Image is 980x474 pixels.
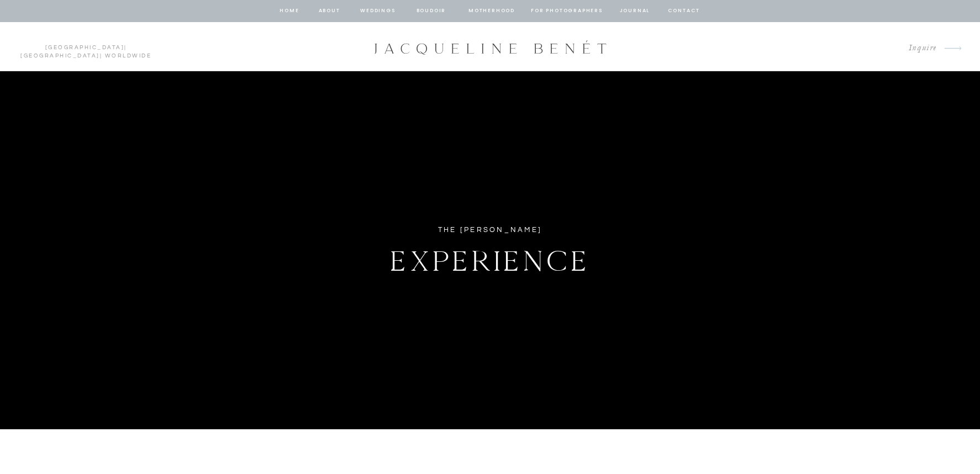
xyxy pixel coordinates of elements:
[15,44,156,50] p: | | Worldwide
[618,6,652,16] a: journal
[279,6,300,16] a: home
[20,53,100,59] a: [GEOGRAPHIC_DATA]
[666,6,702,16] a: contact
[900,41,937,56] a: Inquire
[415,6,447,16] a: BOUDOIR
[468,6,514,16] a: Motherhood
[331,239,649,277] h1: Experience
[359,6,397,16] a: Weddings
[531,6,603,16] a: for photographers
[318,6,341,16] a: about
[400,224,580,236] div: The [PERSON_NAME]
[45,45,125,50] a: [GEOGRAPHIC_DATA]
